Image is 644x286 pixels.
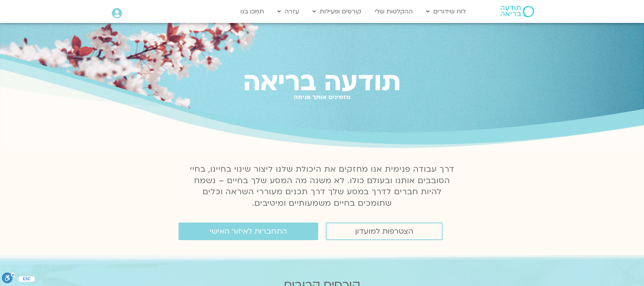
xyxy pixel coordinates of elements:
[326,223,443,240] a: הצטרפות למועדון
[422,4,470,19] a: לוח שידורים
[237,4,268,19] a: תמכו בנו
[185,164,459,210] p: דרך עבודה פנימית אנו מחזקים את היכולת שלנו ליצור שינוי בחיינו, בחיי הסובבים אותנו ובעולם כולו. לא...
[371,4,417,19] a: ההקלטות שלי
[179,223,318,240] a: התחברות לאיזור האישי
[355,227,413,236] span: הצטרפות למועדון
[501,6,534,17] img: תודעה בריאה
[274,4,303,19] a: עזרה
[210,227,287,236] span: התחברות לאיזור האישי
[309,4,365,19] a: קורסים ופעילות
